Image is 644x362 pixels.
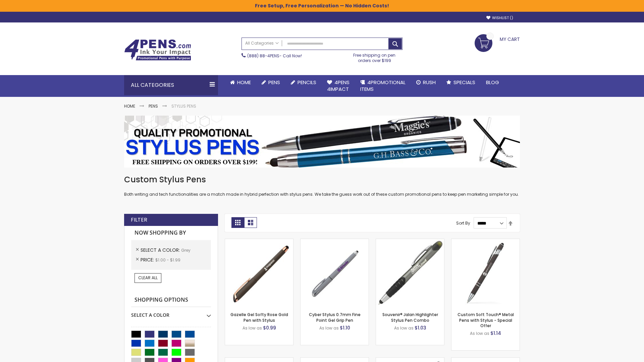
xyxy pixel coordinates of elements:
[340,324,350,331] span: $1.10
[231,217,244,228] strong: Grid
[322,75,355,97] a: 4Pens4impact
[268,79,280,86] span: Pens
[131,226,211,240] strong: Now Shopping by
[135,273,161,283] a: Clear All
[355,75,411,97] a: 4PROMOTIONALITEMS
[141,247,181,253] span: Select A Color
[470,330,489,336] span: As low as
[263,324,276,331] span: $0.99
[242,38,282,49] a: All Categories
[415,324,426,331] span: $1.03
[486,79,499,86] span: Blog
[124,103,135,109] a: Home
[451,239,520,307] img: Custom Soft Touch® Metal Pens with Stylus-Grey
[124,174,520,185] h1: Custom Stylus Pens
[423,79,436,86] span: Rush
[131,293,211,307] strong: Shopping Options
[225,239,293,307] img: Gazelle Gel Softy Rose Gold Pen with Stylus-Grey
[376,239,444,244] a: Souvenir® Jalan Highlighter Stylus Pen Combo-Grey
[441,75,481,90] a: Specials
[360,79,406,93] span: 4PROMOTIONAL ITEMS
[285,75,322,90] a: Pencils
[490,330,501,337] span: $1.14
[411,75,441,90] a: Rush
[225,239,293,244] a: Gazelle Gel Softy Rose Gold Pen with Stylus-Grey
[394,325,414,331] span: As low as
[298,79,316,86] span: Pencils
[346,50,403,63] div: Free shipping on pen orders over $199
[124,39,191,61] img: 4Pens Custom Pens and Promotional Products
[458,312,514,328] a: Custom Soft Touch® Metal Pens with Stylus - Special Offer
[237,79,251,86] span: Home
[327,79,350,93] span: 4Pens 4impact
[486,15,513,20] a: Wishlist
[141,256,155,263] span: Price
[453,79,475,86] span: Specials
[124,174,520,197] div: Both writing and tech functionalities are a match made in hybrid perfection with stylus pens. We ...
[247,53,279,59] a: (888) 88-4PENS
[138,275,158,281] span: Clear All
[451,239,520,244] a: Custom Soft Touch® Metal Pens with Stylus-Grey
[376,239,444,307] img: Souvenir® Jalan Highlighter Stylus Pen Combo-Grey
[124,75,218,95] div: All Categories
[155,257,180,263] span: $1.00 - $1.99
[124,116,520,168] img: Stylus Pens
[481,75,504,90] a: Blog
[301,239,369,307] img: Cyber Stylus 0.7mm Fine Point Gel Grip Pen-Grey
[301,239,369,244] a: Cyber Stylus 0.7mm Fine Point Gel Grip Pen-Grey
[256,75,285,90] a: Pens
[319,325,339,331] span: As low as
[456,220,470,226] label: Sort By
[230,312,288,323] a: Gazelle Gel Softy Rose Gold Pen with Stylus
[247,53,302,59] span: - Call Now!
[131,307,211,318] div: Select A Color
[181,247,191,253] span: Grey
[131,216,147,224] strong: Filter
[225,75,256,90] a: Home
[245,41,279,46] span: All Categories
[382,312,438,323] a: Souvenir® Jalan Highlighter Stylus Pen Combo
[149,103,158,109] a: Pens
[171,103,196,109] strong: Stylus Pens
[243,325,262,331] span: As low as
[309,312,361,323] a: Cyber Stylus 0.7mm Fine Point Gel Grip Pen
